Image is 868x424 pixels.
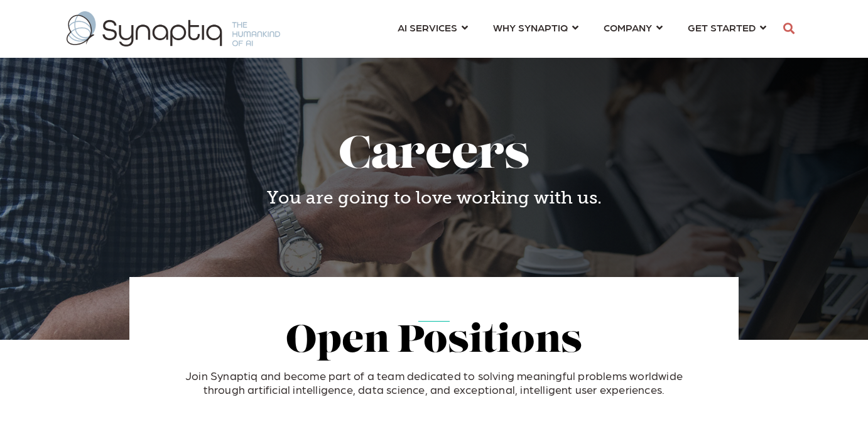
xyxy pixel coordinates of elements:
img: synaptiq logo-1 [67,11,280,46]
span: GET STARTED [688,19,756,36]
span: Join Synaptiq and become part of a team dedicated to solving meaningful problems worldwide throug... [185,369,683,396]
nav: menu [385,6,779,52]
h4: You are going to love working with us. [139,187,729,209]
a: WHY SYNAPTIQ [493,16,578,39]
span: COMPANY [604,19,652,36]
h1: Careers [139,132,729,182]
a: AI SERVICES [398,16,468,39]
span: WHY SYNAPTIQ [493,19,568,36]
span: AI SERVICES [398,19,457,36]
a: COMPANY [604,16,663,39]
h2: Open Positions [170,322,698,363]
a: GET STARTED [688,16,766,39]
